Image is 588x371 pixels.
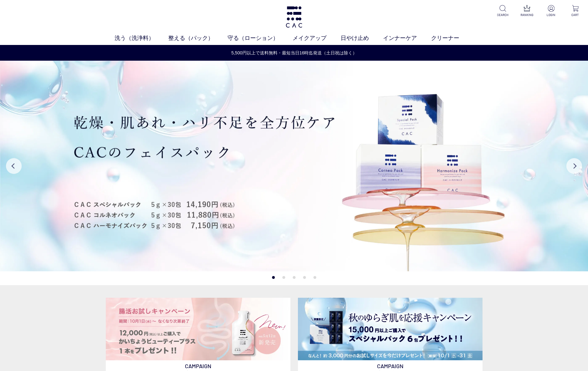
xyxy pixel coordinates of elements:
[293,276,295,279] button: 3 of 5
[6,158,22,174] button: Previous
[495,13,510,17] p: SEARCH
[303,276,306,279] button: 4 of 5
[341,34,383,42] a: 日やけ止め
[495,5,510,17] a: SEARCH
[519,5,535,17] a: RANKING
[568,5,583,17] a: CART
[285,6,304,28] img: logo
[168,34,228,42] a: 整える（パック）
[543,13,559,17] p: LOGIN
[298,298,483,360] img: スペシャルパックお試しプレゼント
[566,158,582,174] button: Next
[519,13,535,17] p: RANKING
[228,34,293,42] a: 守る（ローション）
[568,13,583,17] p: CART
[0,50,588,56] a: 5,500円以上で送料無料・最短当日16時迄発送（土日祝は除く）
[543,5,559,17] a: LOGIN
[431,34,473,42] a: クリーナー
[313,276,316,279] button: 5 of 5
[282,276,285,279] button: 2 of 5
[272,276,275,279] button: 1 of 5
[293,34,341,42] a: メイクアップ
[106,298,290,360] img: 腸活お試しキャンペーン
[383,34,431,42] a: インナーケア
[115,34,168,42] a: 洗う（洗浄料）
